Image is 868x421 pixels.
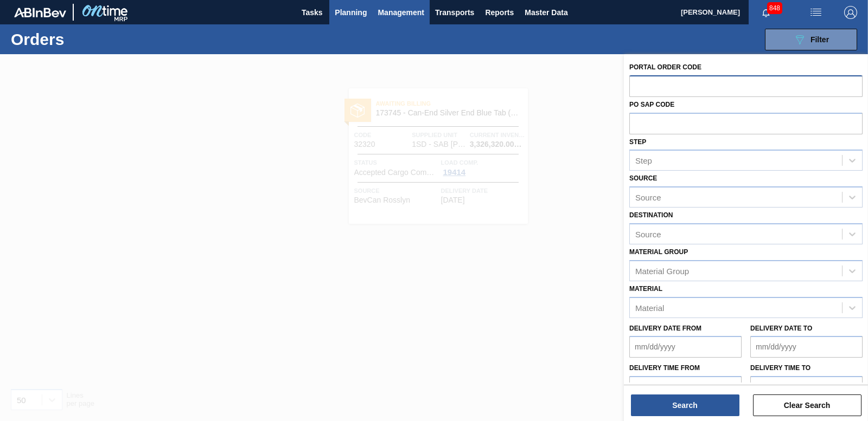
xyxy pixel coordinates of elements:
span: Planning [335,6,367,19]
span: Filter [810,35,829,44]
label: Step [629,138,646,146]
input: mm/dd/yyyy [750,336,863,358]
button: Notifications [749,5,783,20]
label: PO SAP Code [629,101,674,108]
img: userActions [809,6,822,19]
label: Material [629,285,662,293]
span: Reports [485,6,514,19]
label: Source [629,174,657,182]
label: Material Group [629,248,688,256]
img: TNhmsLtSVTkK8tSr43FrP2fwEKptu5GPRR3wAAAABJRU5ErkJggg== [14,8,66,17]
label: Delivery time from [629,360,742,376]
div: Source [635,229,661,238]
h1: Orders [11,33,168,46]
div: Source [635,193,661,202]
div: Step [635,156,652,165]
label: Portal Order Code [629,63,701,71]
div: Material [635,303,664,312]
span: Master Data [525,6,567,19]
label: Destination [629,211,673,219]
button: Filter [765,29,857,50]
span: Transports [435,6,474,19]
div: Material Group [635,266,689,275]
label: Delivery Date to [750,325,812,332]
span: Tasks [300,6,324,19]
img: Logout [844,6,857,19]
label: Delivery time to [750,360,863,376]
input: mm/dd/yyyy [629,336,742,358]
label: Delivery Date from [629,325,701,332]
span: Management [378,6,424,19]
span: 848 [767,2,782,14]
